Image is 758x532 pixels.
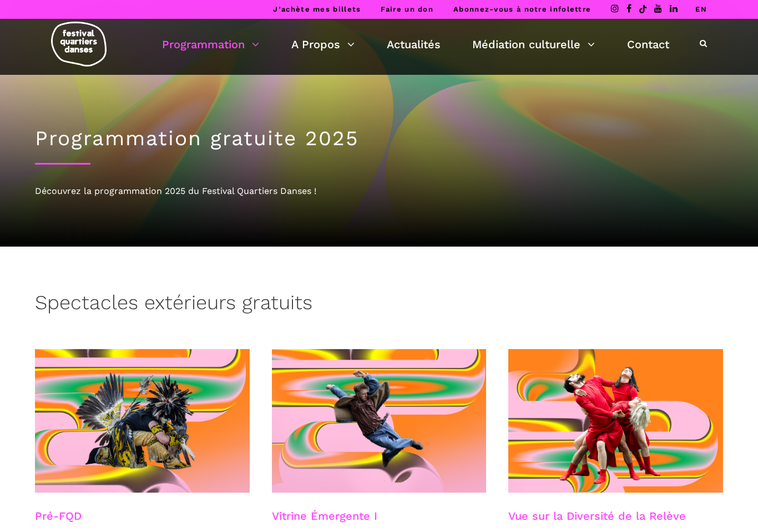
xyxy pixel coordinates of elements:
a: Contact [627,35,669,54]
a: EN [695,5,707,13]
a: Abonnez-vous à notre infolettre [453,5,591,13]
h3: Spectacles extérieurs gratuits [35,291,312,319]
img: logo-fqd-med [51,22,107,66]
h1: Programmation gratuite 2025 [35,126,723,151]
a: A Propos [291,35,355,54]
a: Programmation [162,35,259,54]
div: Découvrez la programmation 2025 du Festival Quartiers Danses ! [35,184,723,198]
a: Actualités [387,35,441,54]
a: Médiation culturelle [472,35,595,54]
a: J’achète mes billets [273,5,361,13]
a: Faire un don [381,5,433,13]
